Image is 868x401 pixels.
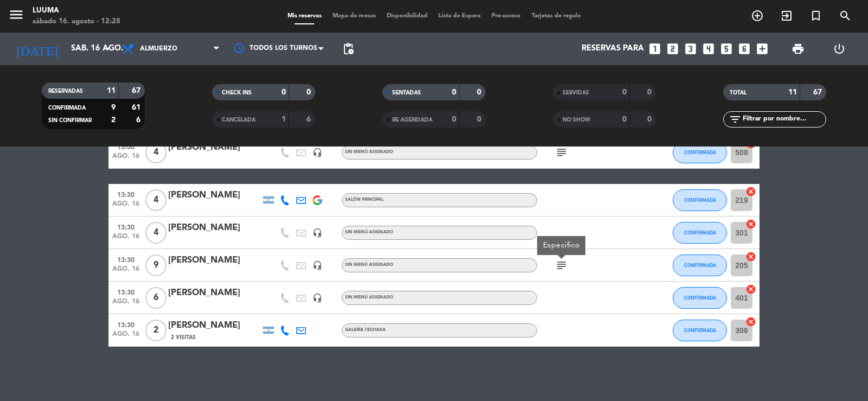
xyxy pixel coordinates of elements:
strong: 9 [111,104,116,111]
div: Especifico [543,240,580,251]
span: Sin menú asignado [345,230,393,234]
span: RE AGENDADA [392,117,432,123]
div: [PERSON_NAME] [168,188,260,202]
span: ago. 16 [112,200,139,213]
span: 13:30 [112,220,139,233]
span: SALÓN PRINCIPAL [345,198,384,202]
span: TOTAL [730,90,746,96]
i: add_circle_outline [751,9,764,22]
button: CONFIRMADA [673,189,727,211]
strong: 0 [647,88,654,96]
span: CONFIRMADA [684,230,716,235]
span: GALERÍA TECHADA [345,328,386,332]
i: cancel [745,219,756,230]
span: Pre-acceso [486,13,526,19]
i: [DATE] [8,37,66,61]
i: looks_two [666,42,680,56]
span: CONFIRMADA [684,262,716,268]
span: Disponibilidad [381,13,433,19]
i: power_settings_new [833,42,846,55]
span: SERVIDAS [563,90,589,96]
span: Reservas para [582,44,644,54]
i: headset_mic [312,293,322,303]
div: [PERSON_NAME] [168,221,260,235]
div: [PERSON_NAME] [168,253,260,268]
span: 2 [145,320,167,341]
span: 4 [145,222,167,244]
i: headset_mic [312,260,322,270]
input: Filtrar por nombre... [742,113,826,125]
span: NO SHOW [563,117,590,123]
span: Sin menú asignado [345,263,393,267]
i: cancel [745,251,756,262]
i: menu [8,7,24,23]
strong: 2 [111,116,116,124]
strong: 0 [452,88,456,96]
i: headset_mic [312,148,322,157]
button: CONFIRMADA [673,254,727,276]
span: 13:30 [112,285,139,298]
div: LOG OUT [819,33,860,65]
button: menu [8,7,24,27]
strong: 0 [622,88,627,96]
button: CONFIRMADA [673,222,727,244]
span: ago. 16 [112,152,139,165]
strong: 11 [107,87,116,94]
span: 2 Visitas [171,333,196,342]
button: CONFIRMADA [673,320,727,341]
i: exit_to_app [780,9,793,22]
span: CONFIRMADA [684,197,716,203]
i: subject [555,259,568,272]
span: CONFIRMADA [684,149,716,155]
span: SIN CONFIRMAR [48,118,92,123]
strong: 0 [647,116,654,123]
i: looks_one [648,42,662,56]
i: looks_6 [737,42,751,56]
span: 13:00 [112,140,139,152]
span: Mapa de mesas [327,13,381,19]
span: CHECK INS [222,90,252,96]
strong: 11 [788,88,797,96]
i: looks_4 [701,42,716,56]
span: CANCELADA [222,117,256,123]
strong: 6 [136,116,143,124]
strong: 67 [132,87,143,94]
strong: 0 [307,88,313,96]
i: headset_mic [312,228,322,238]
i: search [839,9,852,22]
span: Almuerzo [140,45,177,53]
div: [PERSON_NAME] [168,141,260,155]
strong: 0 [477,116,483,123]
i: looks_5 [719,42,733,56]
span: ago. 16 [112,265,139,278]
i: cancel [745,316,756,327]
span: Lista de Espera [433,13,486,19]
span: 9 [145,254,167,276]
button: CONFIRMADA [673,142,727,163]
i: subject [555,146,568,159]
span: Mis reservas [282,13,327,19]
strong: 61 [132,104,143,111]
strong: 1 [282,116,286,123]
span: Tarjetas de regalo [526,13,586,19]
strong: 67 [813,88,824,96]
div: [PERSON_NAME] [168,319,260,333]
span: 4 [145,189,167,211]
i: arrow_drop_down [101,42,114,55]
span: CONFIRMADA [684,327,716,333]
div: sábado 16. agosto - 12:28 [33,16,120,27]
div: Luuma [33,5,120,16]
span: CONFIRMADA [684,295,716,301]
i: add_box [755,42,769,56]
span: 13:30 [112,188,139,200]
strong: 6 [307,116,313,123]
span: 13:30 [112,318,139,330]
strong: 0 [622,116,627,123]
span: CONFIRMADA [48,105,86,111]
img: google-logo.png [312,195,322,205]
span: ago. 16 [112,330,139,343]
i: filter_list [729,113,742,126]
span: 6 [145,287,167,309]
button: CONFIRMADA [673,287,727,309]
span: print [792,42,805,55]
